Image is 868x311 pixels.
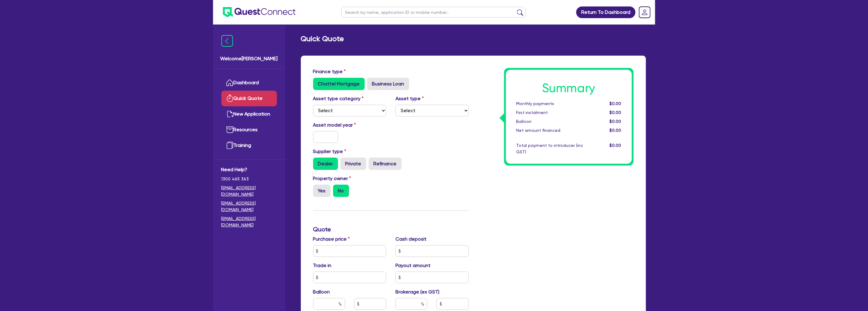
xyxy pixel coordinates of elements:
[313,158,338,170] label: Dealer
[221,166,277,173] span: Need Help?
[221,75,277,91] a: Dashboard
[512,127,588,134] div: Net amount financed
[226,142,234,149] img: training
[512,118,588,125] div: Balloon
[512,109,588,116] div: First instalment
[313,95,364,102] label: Asset type category
[220,55,278,62] span: Welcome [PERSON_NAME]
[313,262,332,269] label: Trade in
[221,122,277,138] a: Resources
[221,91,277,106] a: Quick Quote
[609,110,621,115] span: $0.00
[309,121,391,129] label: Asset model year
[313,235,350,243] label: Purchase price
[609,101,621,106] span: $0.00
[609,128,621,133] span: $0.00
[221,138,277,153] a: Training
[395,262,430,269] label: Payout amount
[221,35,233,47] img: icon-menu-close
[221,200,277,213] a: [EMAIL_ADDRESS][DOMAIN_NAME]
[512,100,588,107] div: Monthly payments
[221,106,277,122] a: New Application
[367,78,409,90] label: Business Loan
[313,288,330,296] label: Balloon
[221,185,277,198] a: [EMAIL_ADDRESS][DOMAIN_NAME]
[637,4,653,20] a: Dropdown toggle
[226,95,234,102] img: quick-quote
[226,110,234,118] img: new-application
[512,142,588,155] div: Total payment to introducer (inc GST)
[301,34,344,43] h2: Quick Quote
[221,215,277,228] a: [EMAIL_ADDRESS][DOMAIN_NAME]
[333,185,349,197] label: No
[576,6,636,18] a: Return To Dashboard
[609,143,621,148] span: $0.00
[341,7,526,18] input: Search by name, application ID or mobile number...
[516,81,621,96] h1: Summary
[369,158,402,170] label: Refinance
[313,185,331,197] label: Yes
[223,7,296,17] img: quest-connect-logo-blue
[609,119,621,124] span: $0.00
[341,158,366,170] label: Private
[313,78,365,90] label: Chattel Mortgage
[313,175,351,182] label: Property owner
[226,126,234,133] img: resources
[395,235,426,243] label: Cash deposit
[313,68,346,75] label: Finance type
[313,148,346,155] label: Supplier type
[395,288,439,296] label: Brokerage (ex GST)
[313,226,469,233] h3: Quote
[221,176,277,182] span: 1300 465 363
[395,95,424,102] label: Asset type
